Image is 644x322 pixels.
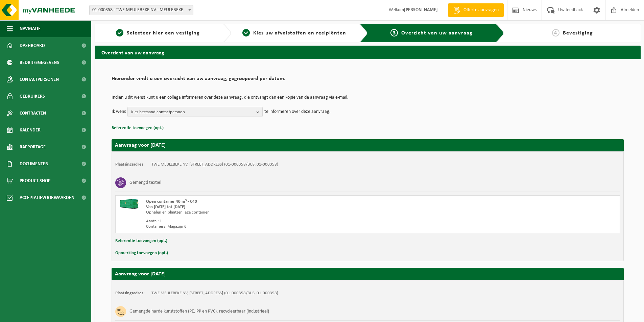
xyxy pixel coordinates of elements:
h2: Overzicht van uw aanvraag [95,46,641,59]
h2: Hieronder vindt u een overzicht van uw aanvraag, gegroepeerd per datum. [112,76,624,85]
span: Navigatie [20,20,41,37]
a: 1Selecteer hier een vestiging [98,29,218,37]
span: Documenten [20,155,48,172]
img: HK-XC-40-GN-00.png [119,199,139,209]
strong: Aanvraag voor [DATE] [115,143,166,148]
span: Kalender [20,122,41,139]
strong: Van [DATE] tot [DATE] [146,205,185,209]
strong: [PERSON_NAME] [404,7,438,13]
span: Open container 40 m³ - C40 [146,199,197,204]
p: Indien u dit wenst kunt u een collega informeren over deze aanvraag, die ontvangt dan een kopie v... [112,95,624,100]
h3: Gemengd textiel [129,177,161,188]
strong: Plaatsingsadres: [115,291,145,295]
div: Containers: Magazijn 6 [146,224,395,229]
span: 3 [390,29,398,36]
span: 2 [242,29,250,36]
span: Kies bestaand contactpersoon [131,107,254,117]
button: Opmerking toevoegen (opt.) [115,249,168,257]
a: Offerte aanvragen [448,3,504,17]
strong: Plaatsingsadres: [115,162,145,167]
td: TWE MEULEBEKE NV, [STREET_ADDRESS] (01-000358/BUS, 01-000358) [151,162,278,167]
span: 1 [116,29,123,36]
button: Kies bestaand contactpersoon [127,107,263,117]
span: Dashboard [20,37,45,54]
span: Contracten [20,105,46,122]
span: Offerte aanvragen [462,7,500,14]
span: Contactpersonen [20,71,59,88]
td: TWE MEULEBEKE NV, [STREET_ADDRESS] (01-000358/BUS, 01-000358) [151,291,278,296]
strong: Aanvraag voor [DATE] [115,271,166,277]
div: Aantal: 1 [146,219,395,224]
span: Overzicht van uw aanvraag [401,30,473,36]
span: Bedrijfsgegevens [20,54,59,71]
p: te informeren over deze aanvraag. [264,107,331,117]
span: Rapportage [20,139,46,155]
span: 01-000358 - TWE MEULEBEKE NV - MEULEBEKE [89,5,193,15]
span: 4 [552,29,559,36]
span: Bevestiging [563,30,593,36]
span: Kies uw afvalstoffen en recipiënten [253,30,346,36]
h3: Gemengde harde kunststoffen (PE, PP en PVC), recycleerbaar (industrieel) [129,306,269,317]
button: Referentie toevoegen (opt.) [112,124,164,132]
a: 2Kies uw afvalstoffen en recipiënten [235,29,354,37]
span: Selecteer hier een vestiging [127,30,200,36]
span: Acceptatievoorwaarden [20,189,74,206]
p: Ik wens [112,107,126,117]
span: 01-000358 - TWE MEULEBEKE NV - MEULEBEKE [90,5,193,15]
div: Ophalen en plaatsen lege container [146,210,395,215]
span: Product Shop [20,172,50,189]
span: Gebruikers [20,88,45,105]
button: Referentie toevoegen (opt.) [115,237,167,245]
